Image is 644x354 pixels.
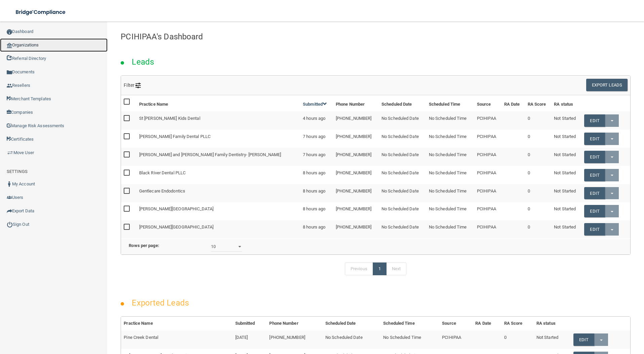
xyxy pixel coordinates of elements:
[300,111,333,130] td: 4 hours ago
[525,130,552,148] td: 0
[124,82,141,88] span: Filter
[551,95,581,111] th: RA status
[379,184,426,202] td: No Scheduled Date
[300,184,333,202] td: 8 hours ago
[136,166,300,184] td: Black River Dental PLLC
[7,43,12,48] img: organization-icon.f8decf85.png
[525,95,552,111] th: RA Score
[551,166,581,184] td: Not Started
[125,293,195,312] h2: Exported Leads
[426,202,474,220] td: No Scheduled Time
[323,330,380,349] td: No Scheduled Date
[474,148,501,166] td: PCIHIPAA
[7,70,12,75] img: icon-documents.8dae5593.png
[333,184,379,202] td: [PHONE_NUMBER]
[300,220,333,238] td: 8 hours ago
[333,220,379,238] td: [PHONE_NUMBER]
[7,195,12,200] img: icon-users.e205127d.png
[136,220,300,238] td: [PERSON_NAME][GEOGRAPHIC_DATA]
[501,95,525,111] th: RA Date
[551,202,581,220] td: Not Started
[584,205,605,217] a: Edit
[501,317,534,330] th: RA Score
[7,208,12,214] img: icon-export.b9366987.png
[7,29,12,35] img: ic_dashboard_dark.d01f4a41.png
[525,111,552,130] td: 0
[586,79,628,91] button: Export Leads
[584,133,605,145] a: Edit
[379,111,426,130] td: No Scheduled Date
[474,220,501,238] td: PCIHIPAA
[474,184,501,202] td: PCIHIPAA
[300,202,333,220] td: 8 hours ago
[267,330,322,349] td: [PHONE_NUMBER]
[7,149,13,156] img: briefcase.64adab9b.png
[379,130,426,148] td: No Scheduled Date
[300,166,333,184] td: 8 hours ago
[501,330,534,349] td: 0
[379,202,426,220] td: No Scheduled Date
[121,317,232,330] th: Practice Name
[136,111,300,130] td: St [PERSON_NAME] Kids Dental
[525,166,552,184] td: 0
[300,130,333,148] td: 7 hours ago
[136,184,300,202] td: Gentlecare Endodontics
[386,262,406,275] a: Next
[534,317,571,330] th: RA status
[426,130,474,148] td: No Scheduled Time
[380,317,439,330] th: Scheduled Time
[129,243,159,248] b: Rows per page:
[121,32,631,41] h4: PCIHIPAA's Dashboard
[7,181,12,187] img: ic_user_dark.df1a06c3.png
[426,148,474,166] td: No Scheduled Time
[426,220,474,238] td: No Scheduled Time
[136,130,300,148] td: [PERSON_NAME] Family Dental PLLC
[525,220,552,238] td: 0
[426,184,474,202] td: No Scheduled Time
[474,202,501,220] td: PCIHIPAA
[267,317,322,330] th: Phone Number
[525,202,552,220] td: 0
[233,330,267,349] td: [DATE]
[584,114,605,127] a: Edit
[323,317,380,330] th: Scheduled Date
[534,330,571,349] td: Not Started
[584,151,605,163] a: Edit
[584,187,605,200] a: Edit
[474,166,501,184] td: PCIHIPAA
[473,317,501,330] th: RA Date
[426,166,474,184] td: No Scheduled Time
[300,148,333,166] td: 7 hours ago
[551,111,581,130] td: Not Started
[136,202,300,220] td: [PERSON_NAME][GEOGRAPHIC_DATA]
[135,83,141,88] img: icon-filter@2x.21656d0b.png
[439,330,473,349] td: PCIHIPAA
[333,166,379,184] td: [PHONE_NUMBER]
[136,95,300,111] th: Practice Name
[333,148,379,166] td: [PHONE_NUMBER]
[525,148,552,166] td: 0
[333,111,379,130] td: [PHONE_NUMBER]
[7,168,28,176] label: SETTINGS
[551,130,581,148] td: Not Started
[379,166,426,184] td: No Scheduled Date
[125,52,161,71] h2: Leads
[426,111,474,130] td: No Scheduled Time
[474,130,501,148] td: PCIHIPAA
[303,102,327,107] a: Submitted
[379,220,426,238] td: No Scheduled Date
[439,317,473,330] th: Source
[373,262,387,275] a: 1
[551,220,581,238] td: Not Started
[474,111,501,130] td: PCIHIPAA
[121,330,232,349] td: Pine Creek Dental
[10,5,72,19] img: bridge_compliance_login_screen.278c3ca4.svg
[7,221,13,227] img: ic_power_dark.7ecde6b1.png
[426,95,474,111] th: Scheduled Time
[333,202,379,220] td: [PHONE_NUMBER]
[379,148,426,166] td: No Scheduled Date
[136,148,300,166] td: [PERSON_NAME] and [PERSON_NAME] Family Dentistry- [PERSON_NAME]
[345,262,373,275] a: Previous
[379,95,426,111] th: Scheduled Date
[474,95,501,111] th: Source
